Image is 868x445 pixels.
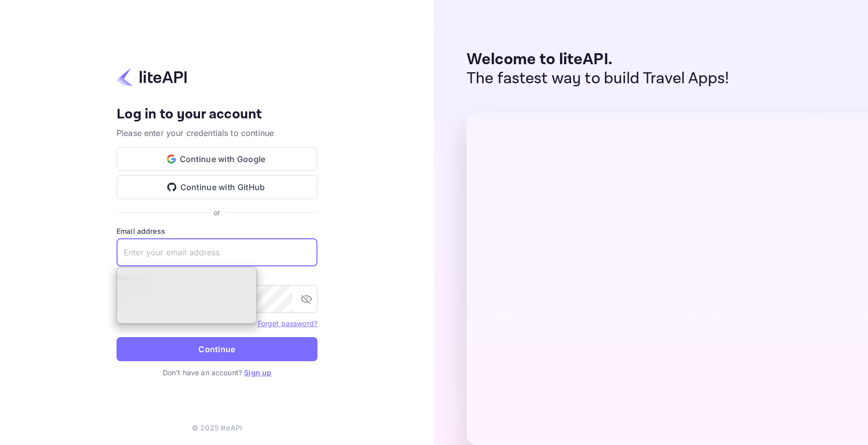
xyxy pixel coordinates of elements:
p: Don't have an account? [117,367,317,378]
img: liteapi [117,67,187,87]
p: The fastest way to build Travel Apps! [467,69,729,88]
p: Please enter your credentials to continue [117,127,317,139]
h4: Log in to your account [117,106,317,123]
p: or [213,207,220,218]
button: Continue with GitHub [117,175,317,199]
a: Forget password? [258,318,317,328]
button: Continue with Google [117,147,317,171]
a: Sign up [244,368,271,377]
button: Continue [117,337,317,361]
p: © 2025 liteAPI [192,422,242,433]
a: Forget password? [258,319,317,328]
input: Enter your email address [117,238,317,266]
p: Welcome to liteAPI. [467,50,729,69]
label: Email address [117,226,317,236]
button: toggle password visibility [296,289,316,309]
